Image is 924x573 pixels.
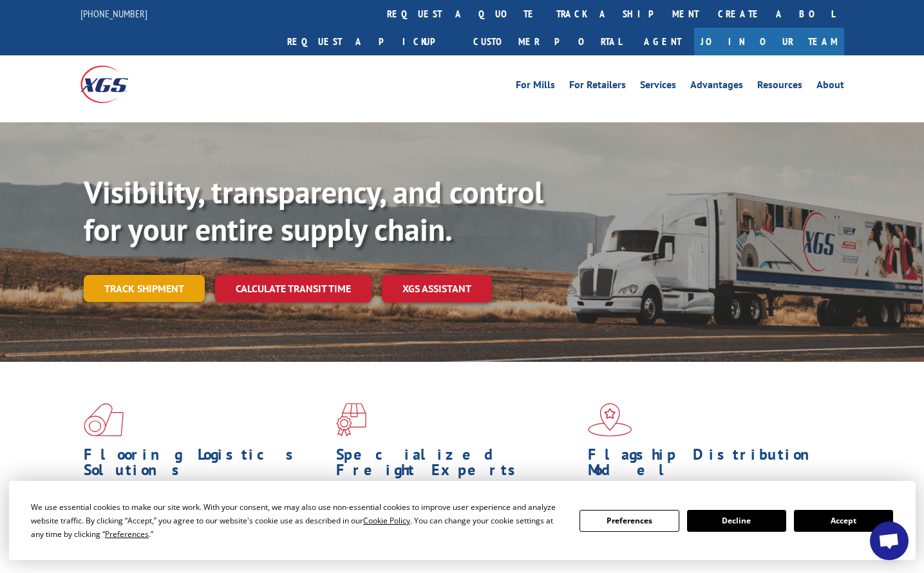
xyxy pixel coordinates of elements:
[694,28,844,55] a: Join Our Team
[640,80,676,94] a: Services
[794,510,893,532] button: Accept
[84,172,543,249] b: Visibility, transparency, and control for your entire supply chain.
[382,275,492,303] a: XGS ASSISTANT
[84,275,205,302] a: Track shipment
[84,403,124,437] img: xgs-icon-total-supply-chain-intelligence-red
[105,529,149,540] span: Preferences
[336,447,579,484] h1: Specialized Freight Experts
[363,515,410,526] span: Cookie Policy
[464,28,631,55] a: Customer Portal
[31,500,564,541] div: We use essential cookies to make our site work. With your consent, we may also use non-essential ...
[80,7,147,20] a: [PHONE_NUMBER]
[569,80,626,94] a: For Retailers
[84,447,326,484] h1: Flooring Logistics Solutions
[588,447,831,484] h1: Flagship Distribution Model
[690,80,743,94] a: Advantages
[9,481,916,560] div: Cookie Consent Prompt
[870,521,909,560] div: Open chat
[516,80,555,94] a: For Mills
[336,403,366,437] img: xgs-icon-focused-on-flooring-red
[215,275,372,303] a: Calculate transit time
[580,510,679,532] button: Preferences
[757,80,802,94] a: Resources
[631,28,694,55] a: Agent
[687,510,786,532] button: Decline
[278,28,464,55] a: Request a pickup
[588,403,632,437] img: xgs-icon-flagship-distribution-model-red
[816,80,844,94] a: About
